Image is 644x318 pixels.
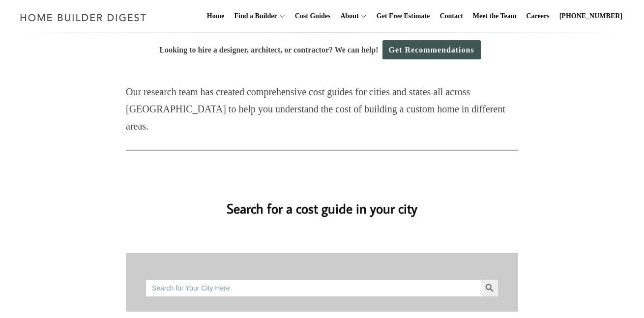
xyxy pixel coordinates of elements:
[42,185,602,218] h2: Search for a cost guide in your city
[382,40,481,59] a: Get Recommendations
[291,0,335,32] a: Cost Guides
[436,0,467,32] a: Contact
[484,283,495,293] svg: Search
[231,0,277,32] a: Find a Builder
[469,0,521,32] a: Meet the Team
[523,0,554,32] a: Careers
[146,279,481,297] input: Search for Your City Here
[336,0,358,32] a: About
[16,8,151,27] img: Home Builder Digest
[373,0,434,32] a: Get Free Estimate
[203,0,229,32] a: Home
[556,0,626,32] a: [PHONE_NUMBER]
[126,83,518,135] p: Our research team has created comprehensive cost guides for cities and states all across [GEOGRAP...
